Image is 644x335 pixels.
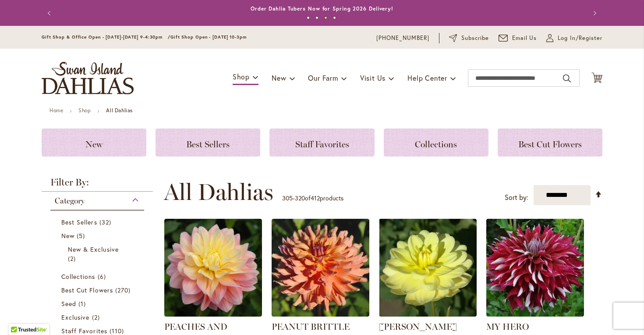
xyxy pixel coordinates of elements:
[333,16,336,19] button: 4 of 4
[61,313,89,321] span: Exclusive
[376,34,429,43] a: [PHONE_NUMBER]
[61,299,135,308] a: Seed
[61,272,96,281] span: Collections
[61,299,76,308] span: Seed
[486,219,584,317] img: My Hero
[61,272,135,281] a: Collections
[68,245,129,263] a: New &amp; Exclusive
[269,128,374,157] a: Staff Favorites
[518,139,582,150] span: Best Cut Flowers
[78,107,91,114] a: Shop
[307,16,310,19] button: 1 of 4
[164,179,273,205] span: All Dahlias
[272,219,369,317] img: PEANUT BRITTLE
[324,16,327,19] button: 3 of 4
[384,128,488,157] a: Collections
[164,310,262,318] a: PEACHES AND DREAMS
[92,313,102,322] span: 2
[449,34,489,43] a: Subscribe
[77,231,87,240] span: 5
[186,139,230,150] span: Best Sellers
[61,285,135,295] a: Best Cut Flowers
[272,73,286,82] span: New
[50,107,63,114] a: Home
[379,321,457,332] a: [PERSON_NAME]
[295,139,349,150] span: Staff Favorites
[360,73,386,82] span: Visit Us
[98,272,108,281] span: 6
[42,34,170,40] span: Gift Shop & Office Open - [DATE]-[DATE] 9-4:30pm /
[295,194,305,202] span: 320
[315,16,318,19] button: 2 of 4
[61,286,113,294] span: Best Cut Flowers
[272,310,369,318] a: PEANUT BRITTLE
[415,139,457,150] span: Collections
[558,34,602,43] span: Log In/Register
[311,194,320,202] span: 412
[251,5,393,12] a: Order Dahlia Tubers Now for Spring 2026 Delivery!
[282,194,293,202] span: 305
[42,178,153,192] strong: Filter By:
[156,128,260,157] a: Best Sellers
[461,34,489,43] span: Subscribe
[99,217,113,227] span: 32
[85,139,103,150] span: New
[282,191,343,205] p: - of products
[42,4,59,22] button: Previous
[407,73,447,82] span: Help Center
[115,285,133,295] span: 270
[68,254,78,263] span: 2
[546,34,602,43] a: Log In/Register
[78,299,88,308] span: 1
[486,310,584,318] a: My Hero
[61,327,107,335] span: Staff Favorites
[170,34,247,40] span: Gift Shop Open - [DATE] 10-3pm
[61,232,74,240] span: New
[61,313,135,322] a: Exclusive
[7,304,31,328] iframe: Launch Accessibility Center
[61,218,97,226] span: Best Sellers
[308,73,338,82] span: Our Farm
[486,321,529,332] a: MY HERO
[379,310,477,318] a: PEGGY JEAN
[61,217,135,227] a: Best Sellers
[55,196,85,206] span: Category
[585,4,602,22] button: Next
[499,34,537,43] a: Email Us
[233,72,250,81] span: Shop
[164,219,262,317] img: PEACHES AND DREAMS
[42,128,146,157] a: New
[505,189,528,206] label: Sort by:
[68,245,119,253] span: New & Exclusive
[498,128,602,157] a: Best Cut Flowers
[272,321,350,332] a: PEANUT BRITTLE
[379,219,477,317] img: PEGGY JEAN
[61,231,135,240] a: New
[106,107,133,114] strong: All Dahlias
[512,34,537,43] span: Email Us
[42,62,134,94] a: store logo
